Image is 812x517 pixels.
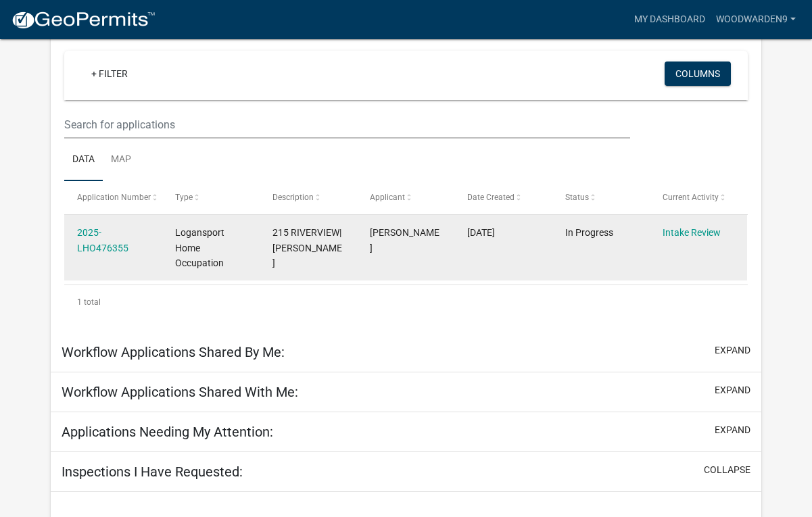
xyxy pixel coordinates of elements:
[665,61,731,86] button: Columns
[711,7,801,32] a: woodwarden9
[370,193,405,202] span: Applicant
[64,139,103,182] a: Data
[715,423,750,437] button: expand
[552,181,649,214] datatable-header-cell: Status
[629,7,711,32] a: My Dashboard
[272,193,314,202] span: Description
[715,383,750,397] button: expand
[80,61,139,86] a: + Filter
[357,181,454,214] datatable-header-cell: Applicant
[175,227,224,269] span: Logansport Home Occupation
[77,227,128,253] a: 2025-LHO476355
[272,227,342,269] span: 215 RIVERVIEW| Rush, Melissa A
[663,227,721,238] a: Intake Review
[704,463,750,477] button: collapse
[62,424,273,440] h5: Applications Needing My Attention:
[370,227,439,253] span: Emma Young
[103,139,139,182] a: Map
[454,181,552,214] datatable-header-cell: Date Created
[62,384,298,400] h5: Workflow Applications Shared With Me:
[565,193,589,202] span: Status
[663,193,719,202] span: Current Activity
[650,181,747,214] datatable-header-cell: Current Activity
[64,111,630,139] input: Search for applications
[62,464,243,480] h5: Inspections I Have Requested:
[162,181,259,214] datatable-header-cell: Type
[467,193,515,202] span: Date Created
[467,227,495,238] span: 09/10/2025
[715,343,750,358] button: expand
[77,193,151,202] span: Application Number
[51,26,761,333] div: collapse
[175,193,193,202] span: Type
[62,344,285,360] h5: Workflow Applications Shared By Me:
[64,285,748,319] div: 1 total
[565,227,613,238] span: In Progress
[64,181,162,214] datatable-header-cell: Application Number
[260,181,357,214] datatable-header-cell: Description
